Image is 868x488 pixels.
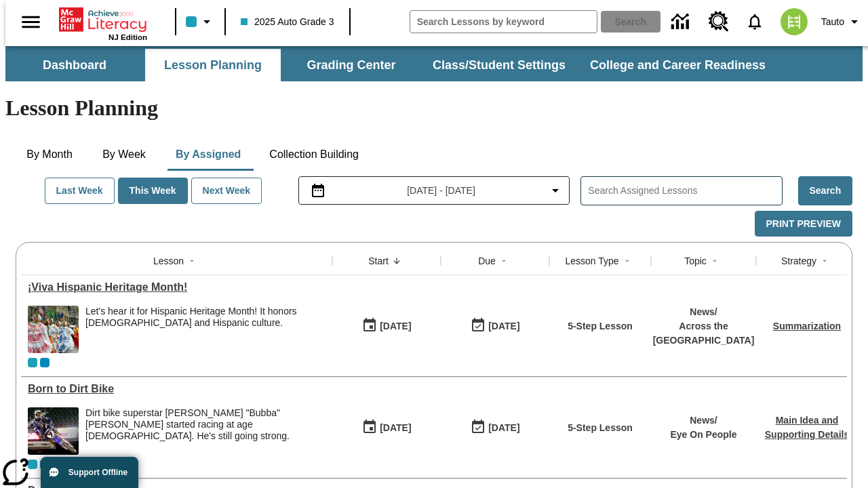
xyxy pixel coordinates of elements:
button: By Week [90,138,158,171]
div: Let's hear it for Hispanic Heritage Month! It honors [DEMOGRAPHIC_DATA] and Hispanic culture. [85,306,325,329]
button: Sort [707,253,723,269]
span: [DATE] - [DATE] [407,184,475,198]
div: Lesson Type [565,254,618,268]
div: ¡Viva Hispanic Heritage Month! [28,281,325,293]
p: News / [670,413,736,428]
a: Home [59,6,147,33]
div: Topic [684,254,707,268]
a: Born to Dirt Bike, Lessons [28,383,325,395]
div: Due [478,254,496,268]
button: Class color is light blue. Change class color [180,9,220,34]
button: College and Career Readiness [579,49,776,81]
div: [DATE] [488,318,519,335]
div: Born to Dirt Bike [28,383,325,395]
span: Support Offline [68,468,127,477]
div: SubNavbar [5,49,778,81]
a: Notifications [737,4,772,39]
button: Collection Building [258,138,370,171]
button: Sort [496,253,512,269]
div: [DATE] [488,420,519,436]
button: Sort [619,253,635,269]
a: Main Idea and Supporting Details [765,415,849,440]
button: Last Week [45,178,115,204]
div: Strategy [781,254,816,268]
div: Lesson [153,254,184,268]
button: 09/01/25: Last day the lesson can be accessed [466,313,524,339]
p: Across the [GEOGRAPHIC_DATA] [653,319,755,348]
div: [DATE] [380,420,411,436]
p: News / [653,305,755,319]
button: Lesson Planning [145,49,281,81]
button: Class/Student Settings [422,49,576,81]
button: This Week [118,178,188,204]
img: avatar image [781,8,808,35]
div: [DATE] [380,318,411,335]
a: Resource Center, Will open in new tab [701,3,737,40]
a: Summarization [773,321,841,331]
div: SubNavbar [5,46,863,81]
button: Sort [389,253,405,269]
button: Sort [816,253,833,269]
button: Grading Center [283,49,419,81]
span: NJ Edition [108,33,147,41]
div: Dirt bike superstar [PERSON_NAME] "Bubba" [PERSON_NAME] started racing at age [DEMOGRAPHIC_DATA].... [85,407,325,441]
input: Search Assigned Lessons [588,181,781,201]
button: Search [798,176,852,205]
div: Start [368,254,389,268]
button: Next Week [191,178,262,204]
div: OL 2025 Auto Grade 4 [40,460,50,469]
p: 5-Step Lesson [568,319,633,333]
svg: Collapse Date Range Filter [547,182,564,199]
div: Current Class [28,358,37,367]
button: By Assigned [165,138,252,171]
button: Select the date range menu item [304,182,564,199]
p: 5-Step Lesson [568,421,633,435]
h1: Lesson Planning [5,96,863,121]
p: Eye On People [670,428,736,442]
input: search field [410,11,597,33]
span: 2025 Auto Grade 3 [241,15,334,29]
div: Dirt bike superstar James "Bubba" Stewart started racing at age 4. He's still going strong. [85,407,325,455]
span: Tauto [821,15,844,29]
button: By Month [16,138,83,171]
div: OL 2025 Auto Grade 4 [40,358,50,367]
button: 09/01/25: First time the lesson was available [357,313,416,339]
img: A photograph of Hispanic women participating in a parade celebrating Hispanic culture. The women ... [28,306,79,353]
div: Home [59,5,147,41]
button: Support Offline [41,457,138,488]
button: 09/01/25: Last day the lesson can be accessed [466,415,524,441]
button: Print Preview [755,211,852,237]
button: Profile/Settings [816,9,868,34]
img: Motocross racer James Stewart flies through the air on his dirt bike. [28,407,79,455]
div: Let's hear it for Hispanic Heritage Month! It honors Hispanic Americans and Hispanic culture. [85,306,325,353]
button: Sort [184,253,200,269]
a: ¡Viva Hispanic Heritage Month! , Lessons [28,281,325,293]
button: 09/01/25: First time the lesson was available [357,415,416,441]
a: Data Center [663,3,701,41]
button: Dashboard [7,49,142,81]
button: Select a new avatar [772,4,816,39]
button: Open side menu [11,2,51,42]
